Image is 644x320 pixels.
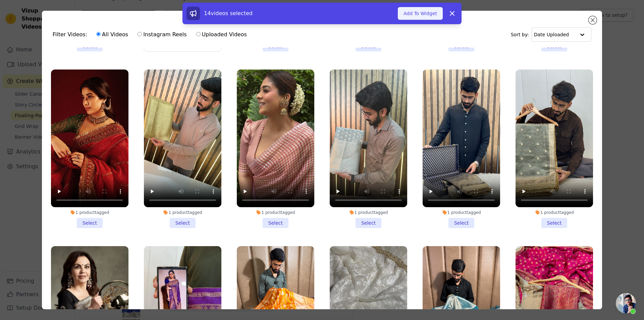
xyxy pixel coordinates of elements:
[53,27,251,42] div: Filter Videos:
[237,210,314,215] div: 1 product tagged
[137,30,187,39] label: Instagram Reels
[330,210,407,215] div: 1 product tagged
[144,210,221,215] div: 1 product tagged
[96,30,128,39] label: All Videos
[398,7,443,20] button: Add To Widget
[516,210,593,215] div: 1 product tagged
[423,210,500,215] div: 1 product tagged
[204,10,253,16] span: 14 videos selected
[51,210,128,215] div: 1 product tagged
[196,30,247,39] label: Uploaded Videos
[616,293,636,313] div: Open chat
[511,28,592,42] div: Sort by:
